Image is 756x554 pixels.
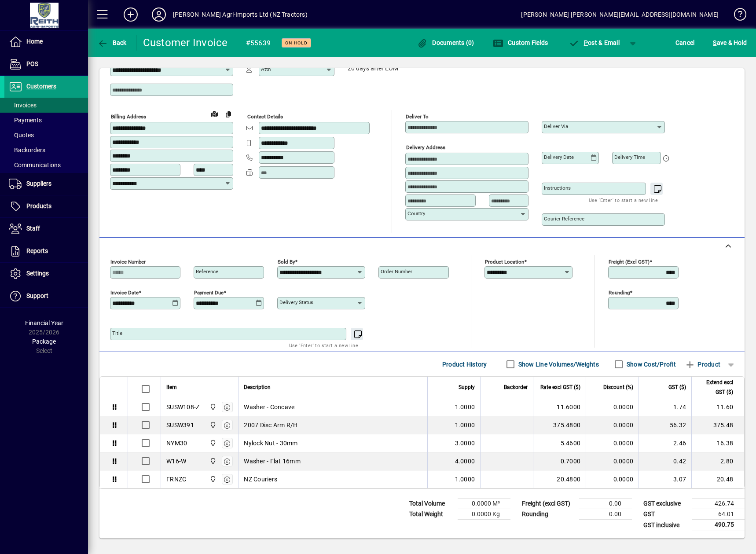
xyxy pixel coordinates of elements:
div: Customer Invoice [143,36,228,50]
span: Ashburton [207,474,217,484]
div: [PERSON_NAME] [PERSON_NAME][EMAIL_ADDRESS][DOMAIN_NAME] [521,7,719,22]
span: Backorder [504,382,528,392]
div: 375.4800 [539,421,580,429]
td: Freight (excl GST) [517,499,579,509]
span: Package [32,338,56,345]
span: 20 days after EOM [348,65,398,72]
span: Washer - Concave [244,403,294,411]
a: Payments [4,113,88,128]
div: #55639 [246,36,271,50]
mat-label: Title [112,330,122,336]
span: Quotes [9,132,34,139]
span: Reports [26,247,48,254]
button: Custom Fields [491,35,550,51]
button: Save & Hold [711,35,749,51]
mat-label: Instructions [544,185,571,191]
mat-hint: Use 'Enter' to start a new line [589,195,658,205]
td: 0.0000 [586,416,639,434]
td: 11.60 [691,398,744,416]
span: Discount (%) [603,382,633,392]
span: Ashburton [207,456,217,466]
label: Show Cost/Profit [625,360,676,369]
a: Suppliers [4,173,88,195]
span: Home [26,38,43,45]
td: GST exclusive [639,499,692,509]
button: Post & Email [564,35,624,51]
span: Supply [459,382,475,392]
a: View on map [207,106,221,121]
span: ost & Email [569,39,620,46]
span: 1.0000 [455,403,475,411]
mat-label: Courier Reference [544,216,584,222]
td: 56.32 [639,416,691,434]
mat-label: Deliver To [406,114,429,120]
button: Product [680,356,725,372]
a: Quotes [4,128,88,143]
td: 16.38 [691,434,744,452]
button: Copy to Delivery address [221,107,235,121]
div: [PERSON_NAME] Agri-Imports Ltd (NZ Tractors) [173,7,308,22]
td: 0.0000 Kg [458,509,510,520]
span: Back [97,39,127,46]
mat-label: Delivery status [279,299,313,305]
a: Reports [4,240,88,262]
span: Suppliers [26,180,51,187]
td: GST inclusive [639,520,692,531]
span: Ashburton [207,402,217,412]
mat-label: Reference [196,268,218,275]
span: S [713,39,716,46]
mat-hint: Use 'Enter' to start a new line [289,340,358,350]
span: Invoices [9,102,37,109]
span: Payments [9,117,42,124]
mat-label: Rounding [609,290,630,296]
a: POS [4,53,88,75]
mat-label: Attn [261,66,271,72]
td: GST [639,509,692,520]
mat-label: Country [407,210,425,216]
td: 0.42 [639,452,691,470]
mat-label: Invoice date [110,290,139,296]
div: NYM30 [166,439,187,448]
app-page-header-button: Back [88,35,136,51]
button: Add [117,7,145,22]
a: Support [4,285,88,307]
span: Financial Year [25,319,63,327]
a: Invoices [4,98,88,113]
td: 1.74 [639,398,691,416]
td: 375.48 [691,416,744,434]
td: 20.48 [691,470,744,488]
span: Backorders [9,147,45,154]
mat-label: Product location [485,259,524,265]
button: Documents (0) [415,35,477,51]
span: Rate excl GST ($) [540,382,580,392]
td: 0.0000 [586,398,639,416]
span: Settings [26,270,49,277]
mat-label: Delivery time [614,154,645,160]
div: FRNZC [166,475,186,484]
span: Description [244,382,271,392]
div: W16-W [166,457,186,466]
a: Staff [4,218,88,240]
label: Show Line Volumes/Weights [517,360,599,369]
span: 1.0000 [455,475,475,484]
td: 490.75 [692,520,745,531]
span: 4.0000 [455,457,475,466]
div: 5.4600 [539,439,580,448]
span: GST ($) [668,382,686,392]
button: Product History [439,356,491,372]
span: Communications [9,161,61,169]
td: 2.46 [639,434,691,452]
div: 11.6000 [539,403,580,411]
mat-label: Sold by [278,259,295,265]
mat-label: Payment due [194,290,224,296]
span: Custom Fields [493,39,548,46]
button: Cancel [673,35,697,51]
a: Settings [4,263,88,285]
button: Back [95,35,129,51]
td: 426.74 [692,499,745,509]
td: Total Volume [405,499,458,509]
span: Documents (0) [417,39,474,46]
span: Support [26,292,48,299]
span: Customers [26,83,56,90]
span: P [584,39,588,46]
